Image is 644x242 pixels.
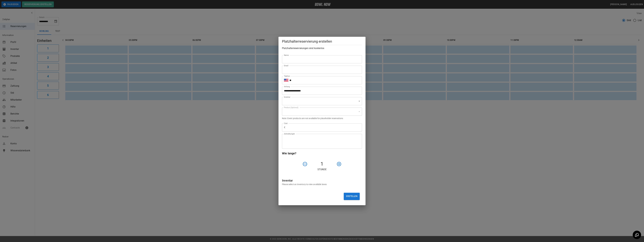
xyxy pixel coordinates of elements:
p: € [284,126,285,129]
p: Stunde [282,168,362,171]
button: Select country [284,78,288,82]
button: Erstellen [344,193,360,200]
input: Choose date, selected date is Sep 18, 2025 [282,87,360,95]
div: ​ [282,108,362,116]
h6: Inventar [282,178,362,183]
h6: Wie lange? [282,151,362,156]
div: ​ [282,97,362,105]
label: Anfang [284,85,290,88]
h4: 1 [309,161,335,167]
label: Telefon [284,75,290,77]
p: Note: Event products are not available for placeholder reservations [282,117,362,120]
h6: Platzhalterreservierungen sind kostenlos [282,46,362,50]
p: Please select an inventory to view available lanes [282,183,362,186]
h5: Platzhalterreservierung erstellen [282,39,362,44]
